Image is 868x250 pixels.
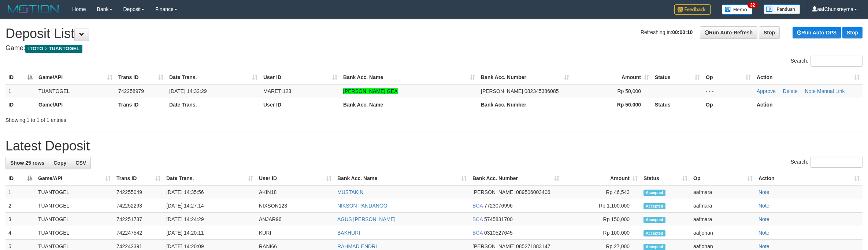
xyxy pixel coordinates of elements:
[478,71,572,84] th: Bank Acc. Number: activate to sort column ascending
[35,199,114,213] td: TUANTOGEL
[169,88,207,94] span: [DATE] 14:32:29
[562,185,641,199] td: Rp 46,543
[758,243,769,249] a: Note
[754,71,863,84] th: Action: activate to sort column ascending
[764,4,800,14] img: panduan.png
[722,4,753,15] img: Button%20Memo.svg
[114,172,163,185] th: Trans ID: activate to sort column ascending
[163,185,256,199] td: [DATE] 14:35:56
[166,71,260,84] th: Date Trans.: activate to sort column ascending
[652,71,703,84] th: Status: activate to sort column ascending
[643,244,665,250] span: Accepted
[35,185,114,199] td: TUANTOGEL
[758,216,769,222] a: Note
[5,157,49,169] a: Show 25 rows
[793,27,841,38] a: Run Auto-DPS
[756,172,863,185] th: Action: activate to sort column ascending
[562,226,641,240] td: Rp 100,000
[334,172,470,185] th: Bank Acc. Name: activate to sort column ascending
[75,160,86,166] span: CSV
[562,199,641,213] td: Rp 1,100,000
[163,213,256,226] td: [DATE] 14:24:29
[758,230,769,236] a: Note
[5,213,35,226] td: 3
[163,199,256,213] td: [DATE] 14:27:14
[256,199,334,213] td: NIXSON123
[524,88,559,94] span: Copy 082345386085 to clipboard
[641,29,693,35] span: Refreshing in:
[758,189,769,195] a: Note
[562,172,641,185] th: Amount: activate to sort column ascending
[35,213,114,226] td: TUANTOGEL
[340,71,478,84] th: Bank Acc. Name: activate to sort column ascending
[472,230,483,236] span: BCA
[343,88,398,94] a: [PERSON_NAME] GEA
[759,26,780,39] a: Stop
[5,4,61,15] img: MOTION_logo.png
[690,199,756,213] td: aafmara
[791,56,863,67] label: Search:
[562,213,641,226] td: Rp 150,000
[703,98,754,111] th: Op
[817,88,845,94] a: Manual Link
[114,199,163,213] td: 742252293
[810,157,863,168] input: Search:
[35,226,114,240] td: TUANTOGEL
[748,2,757,8] span: 32
[118,88,144,94] span: 742258979
[641,172,690,185] th: Status: activate to sort column ascending
[842,27,863,38] a: Stop
[5,172,35,185] th: ID: activate to sort column descending
[700,26,757,39] a: Run Auto-Refresh
[5,139,863,153] h1: Latest Deposit
[617,88,641,94] span: Rp 50,000
[49,157,71,169] a: Copy
[703,71,754,84] th: Op: activate to sort column ascending
[114,185,163,199] td: 742255049
[337,243,377,249] a: RAHMAD ENDRI
[5,26,863,41] h1: Deposit List
[163,226,256,240] td: [DATE] 14:20:11
[163,172,256,185] th: Date Trans.: activate to sort column ascending
[481,88,523,94] span: [PERSON_NAME]
[256,185,334,199] td: AKIN18
[36,84,115,98] td: TUANTOGEL
[484,230,513,236] span: Copy 0310527645 to clipboard
[805,88,816,94] a: Note
[643,217,665,223] span: Accepted
[115,71,166,84] th: Trans ID: activate to sort column ascending
[256,172,334,185] th: User ID: activate to sort column ascending
[478,98,572,111] th: Bank Acc. Number
[256,226,334,240] td: KURI
[672,29,693,35] strong: 00:00:10
[791,157,863,168] label: Search:
[643,203,665,209] span: Accepted
[484,216,513,222] span: Copy 5745831700 to clipboard
[5,199,35,213] td: 2
[690,213,756,226] td: aafmara
[260,71,340,84] th: User ID: activate to sort column ascending
[516,189,550,195] span: Copy 089506003406 to clipboard
[472,189,515,195] span: [PERSON_NAME]
[5,45,863,52] h4: Game:
[516,243,550,249] span: Copy 085271883147 to clipboard
[340,98,478,111] th: Bank Acc. Name
[783,88,798,94] a: Delete
[35,172,114,185] th: Game/API: activate to sort column ascending
[652,98,703,111] th: Status
[757,88,776,94] a: Approve
[337,230,360,236] a: BAKHURI
[470,172,562,185] th: Bank Acc. Number: activate to sort column ascending
[674,4,711,15] img: Feedback.jpg
[337,189,363,195] a: MUSTAKIN
[643,190,665,196] span: Accepted
[115,98,166,111] th: Trans ID
[484,203,513,209] span: Copy 7723076996 to clipboard
[5,98,36,111] th: ID
[690,172,756,185] th: Op: activate to sort column ascending
[71,157,91,169] a: CSV
[263,88,291,94] span: MARETI123
[572,98,652,111] th: Rp 50.000
[260,98,340,111] th: User ID
[472,216,483,222] span: BCA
